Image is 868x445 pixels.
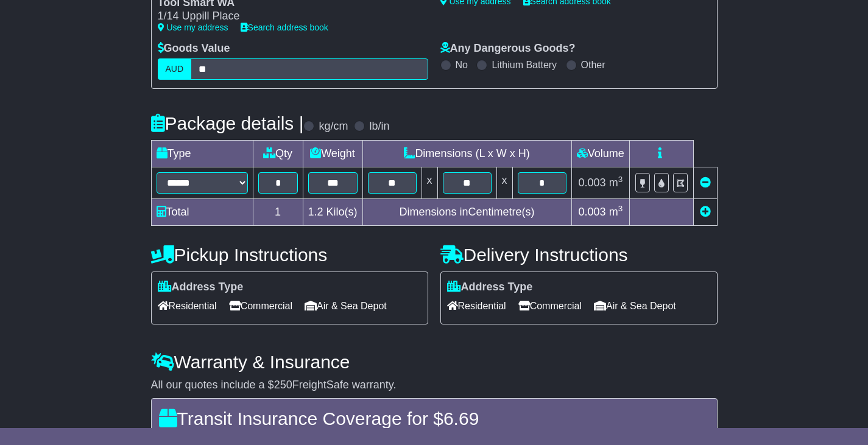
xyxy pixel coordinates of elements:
label: AUD [158,58,192,80]
span: 250 [274,379,292,391]
a: Remove this item [700,177,711,189]
span: Commercial [229,296,292,315]
label: Other [581,59,605,71]
span: 0.003 [579,206,606,218]
td: Qty [253,140,303,167]
td: Volume [571,140,630,167]
sup: 3 [618,175,623,184]
div: All our quotes include a $ FreightSafe warranty. [151,379,718,392]
span: Commercial [518,296,582,315]
label: No [456,59,468,71]
h4: Warranty & Insurance [151,352,718,372]
td: Kilo(s) [303,198,362,225]
span: m [609,206,623,218]
span: Air & Sea Depot [305,296,387,315]
a: Add new item [700,206,711,218]
a: Use my address [158,23,228,32]
label: lb/in [369,120,389,133]
span: 0.003 [579,177,606,189]
td: x [496,167,512,198]
label: Lithium Battery [492,59,557,71]
span: m [609,177,623,189]
td: Dimensions in Centimetre(s) [362,198,571,225]
h4: Delivery Instructions [440,245,718,265]
span: Residential [158,296,217,315]
span: 6.69 [443,408,479,429]
div: 1/14 Uppill Place [158,10,416,23]
td: Total [151,198,253,225]
h4: Package details | [151,113,304,133]
span: Air & Sea Depot [594,296,676,315]
td: Type [151,140,253,167]
td: Dimensions (L x W x H) [362,140,571,167]
label: Any Dangerous Goods? [440,42,576,55]
td: x [422,167,437,198]
span: Residential [447,296,506,315]
td: 1 [253,198,303,225]
label: kg/cm [319,120,348,133]
td: Weight [303,140,362,167]
label: Address Type [158,281,244,294]
span: 1.2 [308,206,323,218]
sup: 3 [618,204,623,213]
label: Address Type [447,281,533,294]
h4: Transit Insurance Coverage for $ [159,408,710,429]
label: Goods Value [158,42,230,55]
h4: Pickup Instructions [151,245,428,265]
a: Search address book [241,23,328,32]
